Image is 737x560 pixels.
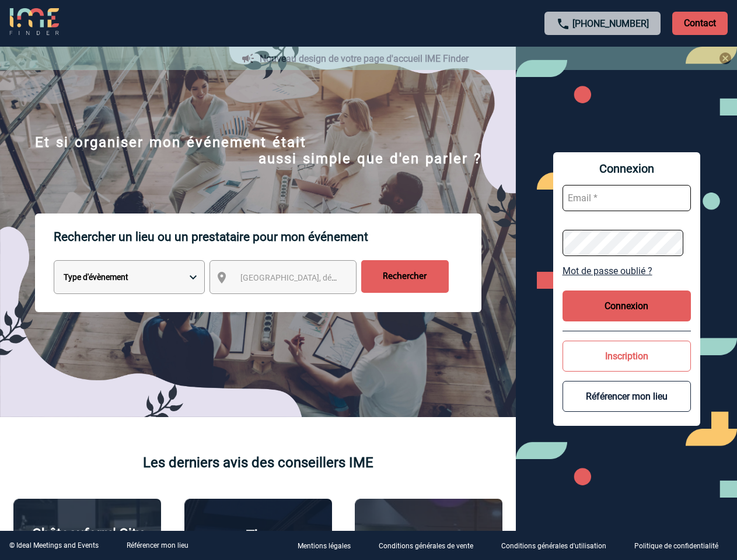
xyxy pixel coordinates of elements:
p: Politique de confidentialité [634,542,718,551]
div: © Ideal Meetings and Events [9,541,99,549]
a: Référencer mon lieu [127,541,188,549]
p: Conditions générales d'utilisation [501,542,606,551]
a: Politique de confidentialité [625,540,737,551]
p: Mentions légales [298,542,351,551]
a: Mentions légales [288,540,369,551]
a: Conditions générales d'utilisation [492,540,625,551]
a: Conditions générales de vente [369,540,492,551]
p: Conditions générales de vente [379,542,473,551]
